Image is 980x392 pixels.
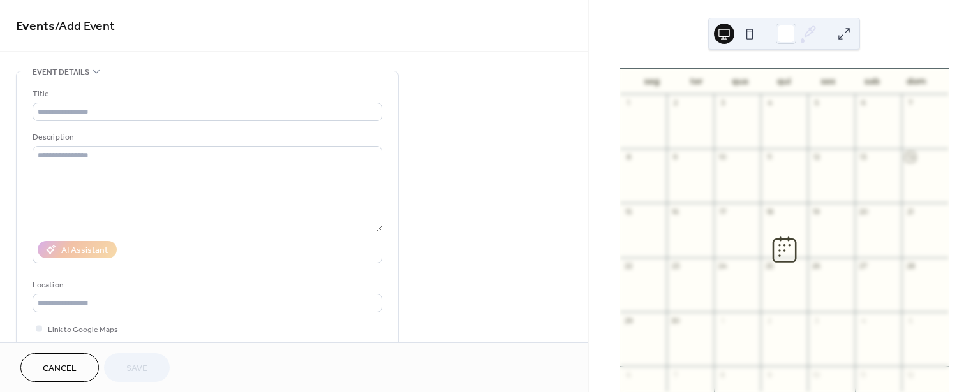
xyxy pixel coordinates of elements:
div: 9 [671,152,680,162]
div: 8 [624,152,634,162]
div: Description [33,131,380,144]
div: 14 [905,152,915,162]
a: Events [16,14,55,39]
div: 8 [718,370,727,379]
div: 25 [764,261,774,271]
div: seg [630,69,674,94]
div: 1 [718,316,727,325]
div: 9 [764,370,774,379]
div: 5 [905,316,915,325]
div: 3 [718,98,727,108]
div: 1 [624,98,634,108]
div: 10 [812,370,821,379]
div: 18 [764,207,774,216]
div: 13 [859,152,868,162]
div: Location [33,279,380,292]
div: 19 [812,207,821,216]
span: Link to Google Maps [48,323,118,337]
div: 30 [671,316,680,325]
button: Cancel [20,353,99,382]
div: 22 [624,261,634,271]
div: 7 [905,98,915,108]
div: 21 [905,207,915,216]
div: 6 [624,370,634,379]
div: ter [674,69,718,94]
div: 12 [812,152,821,162]
div: 23 [671,261,680,271]
span: Cancel [43,362,77,375]
div: 12 [905,370,915,379]
div: 27 [859,261,868,271]
div: dom [895,69,939,94]
div: 3 [812,316,821,325]
div: 4 [764,98,774,108]
span: Event details [33,66,89,79]
div: 5 [812,98,821,108]
div: 15 [624,207,634,216]
div: 2 [764,316,774,325]
div: sab [850,69,895,94]
div: 11 [859,370,868,379]
div: 29 [624,316,634,325]
div: 20 [859,207,868,216]
div: 16 [671,207,680,216]
div: 26 [812,261,821,271]
div: Title [33,87,380,101]
div: sex [806,69,850,94]
span: / Add Event [55,14,115,39]
div: 17 [718,207,727,216]
div: 2 [671,98,680,108]
div: 24 [718,261,727,271]
div: qua [718,69,762,94]
div: 4 [859,316,868,325]
div: 7 [671,370,680,379]
div: 10 [718,152,727,162]
div: 28 [905,261,915,271]
div: 11 [764,152,774,162]
div: 6 [859,98,868,108]
div: qui [762,69,806,94]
